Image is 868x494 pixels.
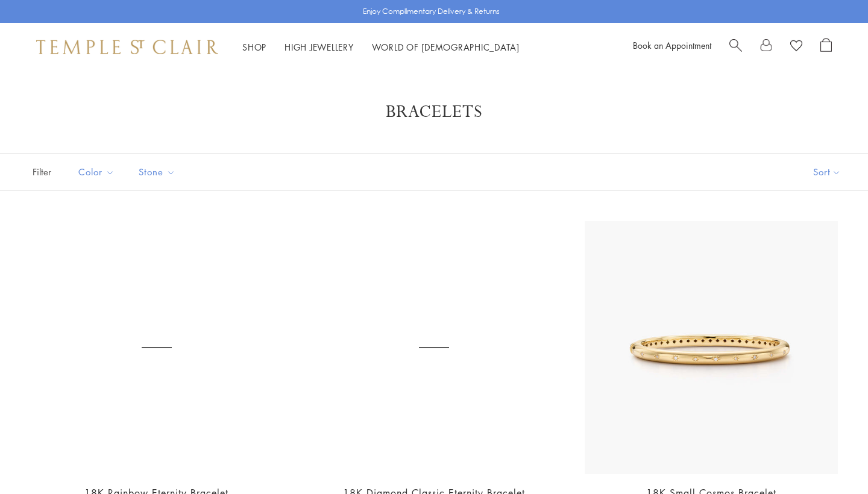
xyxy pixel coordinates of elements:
[242,41,266,53] a: ShopShop
[585,221,838,474] img: B41824-COSMOSM
[133,164,184,180] span: Stone
[790,38,802,56] a: View Wishlist
[363,5,500,17] p: Enjoy Complimentary Delivery & Returns
[130,158,184,186] button: Stone
[36,40,218,54] img: Temple St. Clair
[786,154,868,190] button: Show sort by
[72,164,124,180] span: Color
[48,101,820,123] h1: Bracelets
[633,39,711,51] a: Book an Appointment
[372,41,520,53] a: World of [DEMOGRAPHIC_DATA]World of [DEMOGRAPHIC_DATA]
[69,158,124,186] button: Color
[820,38,832,56] a: Open Shopping Bag
[307,221,561,474] a: 18K Diamond Classic Eternity Bracelet
[729,38,742,56] a: Search
[242,40,520,55] nav: Main navigation
[285,41,354,53] a: High JewelleryHigh Jewellery
[30,221,283,474] a: 18K Rainbow Eternity Bracelet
